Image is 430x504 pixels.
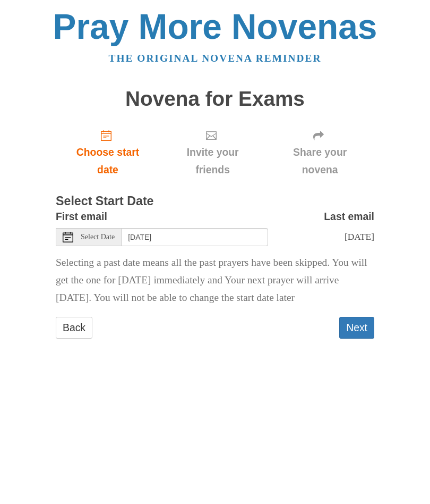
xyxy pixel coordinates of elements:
[56,121,160,184] a: Choose start date
[339,317,374,339] button: Next
[56,255,374,307] p: Selecting a past date means all the past prayers have been skipped. You will get the one for [DAT...
[170,144,255,179] span: Invite your friends
[345,232,374,242] span: [DATE]
[53,7,377,47] a: Pray More Novenas
[56,208,107,226] label: First email
[56,317,92,339] a: Back
[56,195,374,209] h3: Select Start Date
[265,121,374,184] div: Click "Next" to confirm your start date first.
[276,144,364,179] span: Share your novena
[109,53,322,64] a: The original novena reminder
[324,208,374,226] label: Last email
[66,144,149,179] span: Choose start date
[160,121,265,184] div: Click "Next" to confirm your start date first.
[81,234,115,241] span: Select Date
[56,88,374,111] h1: Novena for Exams
[122,229,268,247] input: Use the arrow keys to pick a date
